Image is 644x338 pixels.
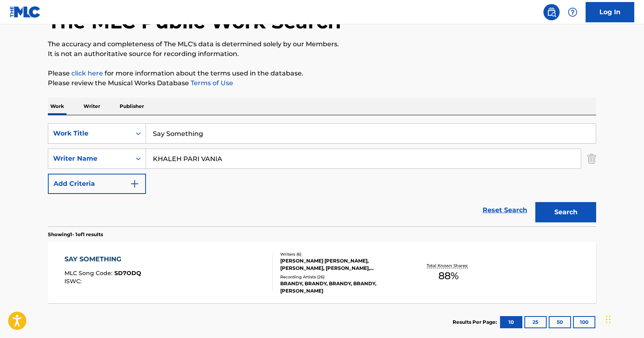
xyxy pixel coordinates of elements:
p: Writer [81,98,103,115]
a: Log In [586,2,634,22]
img: help [568,7,577,17]
span: ISWC : [64,278,84,285]
p: Results Per Page: [453,319,499,326]
a: click here [71,69,103,77]
span: 88 % [438,269,459,283]
a: Reset Search [479,201,531,219]
img: Delete Criterion [587,149,596,169]
div: Writers ( 6 ) [280,251,403,257]
form: Search Form [48,123,596,226]
p: Please for more information about the terms used in the database. [48,69,596,78]
div: Writer Name [53,154,126,164]
button: 25 [524,316,547,328]
a: SAY SOMETHINGMLC Song Code:SD7ODQISWC:Writers (6)[PERSON_NAME] [PERSON_NAME], [PERSON_NAME], [PER... [48,242,596,303]
p: Total Known Shares: [427,263,470,269]
button: 100 [573,316,595,328]
div: [PERSON_NAME] [PERSON_NAME], [PERSON_NAME], [PERSON_NAME], [PERSON_NAME], [PERSON_NAME] [280,257,403,272]
div: SAY SOMETHING [64,254,141,264]
div: Help [565,4,581,20]
a: Terms of Use [189,79,233,87]
div: Recording Artists ( 26 ) [280,274,403,280]
p: The accuracy and completeness of The MLC's data is determined solely by our Members. [48,39,596,49]
button: Add Criteria [48,174,146,194]
span: MLC Song Code : [64,269,114,277]
p: Publisher [117,98,146,115]
p: Work [48,98,67,115]
span: SD7ODQ [114,269,141,277]
button: 10 [500,316,522,328]
div: BRANDY, BRANDY, BRANDY, BRANDY, [PERSON_NAME] [280,280,403,295]
div: Work Title [53,129,126,138]
p: It is not an authoritative source for recording information. [48,49,596,59]
img: MLC Logo [10,6,41,18]
img: 9d2ae6d4665cec9f34b9.svg [130,179,140,189]
a: Public Search [543,4,560,20]
p: Please review the Musical Works Database [48,78,596,88]
iframe: Chat Widget [603,299,644,338]
button: Search [535,202,596,222]
button: 50 [549,316,571,328]
img: search [547,7,556,17]
p: Showing 1 - 1 of 1 results [48,231,103,238]
div: Drag [606,307,611,332]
